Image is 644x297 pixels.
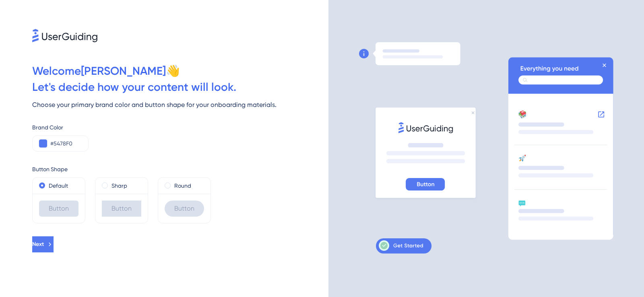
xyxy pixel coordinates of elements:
[32,63,328,79] div: Welcome [PERSON_NAME] 👋
[32,123,328,132] div: Brand Color
[49,181,68,190] label: Default
[32,100,328,110] div: Choose your primary brand color and button shape for your onboarding materials.
[32,164,328,174] div: Button Shape
[32,79,328,95] div: Let ' s decide how your content will look.
[102,201,141,217] div: Button
[174,181,191,190] label: Round
[165,201,204,217] div: Button
[111,181,127,190] label: Sharp
[39,201,78,217] div: Button
[32,240,44,249] span: Next
[32,236,54,252] button: Next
